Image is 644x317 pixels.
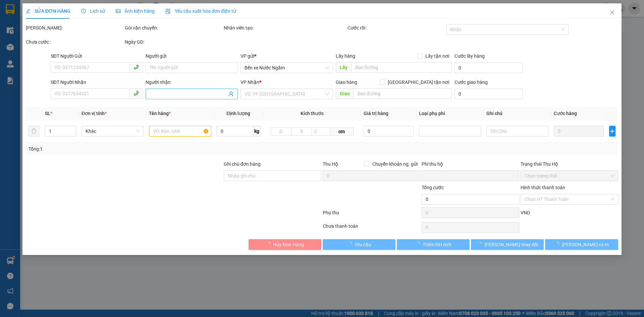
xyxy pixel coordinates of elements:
[486,126,548,137] input: Ghi Chú
[347,24,445,32] div: Cước rồi :
[609,126,615,137] button: plus
[351,62,452,73] input: Dọc đường
[454,53,485,59] label: Cước lấy hàng
[477,242,484,247] span: loading
[471,239,544,250] button: [PERSON_NAME] thay đổi
[354,88,452,99] input: Dọc đường
[149,111,171,116] span: Tên hàng
[125,24,222,32] div: Gói vận chuyển:
[554,111,577,116] span: Cước hàng
[291,127,312,136] input: R
[249,239,321,250] button: Hủy Đơn Hàng
[29,145,249,153] div: Tổng: 1
[484,107,551,120] th: Ghi chú
[323,239,395,250] button: Yêu cầu
[301,111,324,116] span: Kích thước
[241,52,333,60] div: VP gửi
[525,171,614,181] span: Chọn trạng thái
[370,160,420,168] span: Chuyển khoản ng. gửi
[226,111,250,116] span: Định lượng
[355,241,371,248] span: Yêu cầu
[554,242,562,247] span: loading
[51,78,143,86] div: SĐT Người Nhận
[224,170,321,181] input: Ghi chú đơn hàng
[81,9,86,13] span: clock-circle
[422,185,444,190] span: Tổng cước
[562,241,609,248] span: [PERSON_NAME] và In
[423,52,452,60] span: Lấy tận nơi
[330,127,353,136] span: cm
[454,62,523,73] input: Cước lấy hàng
[422,160,519,170] div: Phí thu hộ
[521,210,530,215] span: VND
[554,126,604,137] input: 0
[266,242,273,247] span: loading
[385,78,452,86] span: [GEOGRAPHIC_DATA] tận nơi
[609,128,615,134] span: plus
[149,126,211,137] input: VD: Bàn, Ghế
[271,127,291,136] input: D
[521,160,618,168] div: Trạng thái Thu Hộ
[484,241,538,248] span: [PERSON_NAME] thay đổi
[125,38,222,46] div: Ngày GD:
[224,24,346,32] div: Nhân viên tạo:
[146,78,238,86] div: Người nhận
[312,127,330,136] input: C
[165,9,171,14] img: icon
[29,126,39,137] button: delete
[397,239,470,250] button: Thêm ĐH mới
[521,185,565,190] label: Hình thức thanh toán
[336,62,351,73] span: Lấy
[26,38,123,46] div: Chưa cước :
[609,10,615,15] span: close
[241,80,260,85] span: VP Nhận
[423,241,451,248] span: Thêm ĐH mới
[254,126,260,137] span: kg
[336,88,354,99] span: Giao
[245,63,329,73] span: Bến xe Nước Ngầm
[116,9,120,13] span: picture
[146,52,238,60] div: Người gửi
[224,161,261,167] label: Ghi chú đơn hàng
[165,8,236,14] span: Yêu cầu xuất hóa đơn điện tử
[26,24,123,32] div: [PERSON_NAME]:
[454,80,488,85] label: Cước giao hàng
[82,111,107,116] span: Đơn vị tính
[273,241,304,248] span: Hủy Đơn Hàng
[116,8,155,14] span: Ảnh kiện hàng
[364,111,389,116] span: Giá trị hàng
[416,107,484,120] th: Loại phụ phí
[603,3,622,22] button: Close
[229,91,234,97] span: user-add
[336,80,357,85] span: Giao hàng
[454,89,523,99] input: Cước giao hàng
[323,161,338,167] span: Thu Hộ
[415,242,423,247] span: loading
[133,64,139,70] span: phone
[322,209,421,221] div: Phụ thu
[322,222,421,234] div: Chưa thanh toán
[133,91,139,96] span: phone
[545,239,618,250] button: [PERSON_NAME] và In
[26,8,70,14] span: SỬA ĐƠN HÀNG
[45,111,50,116] span: SL
[81,8,105,14] span: Lịch sử
[26,9,31,13] span: edit
[336,53,355,59] span: Lấy hàng
[51,52,143,60] div: SĐT Người Gửi
[347,242,355,247] span: loading
[86,126,140,136] span: Khác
